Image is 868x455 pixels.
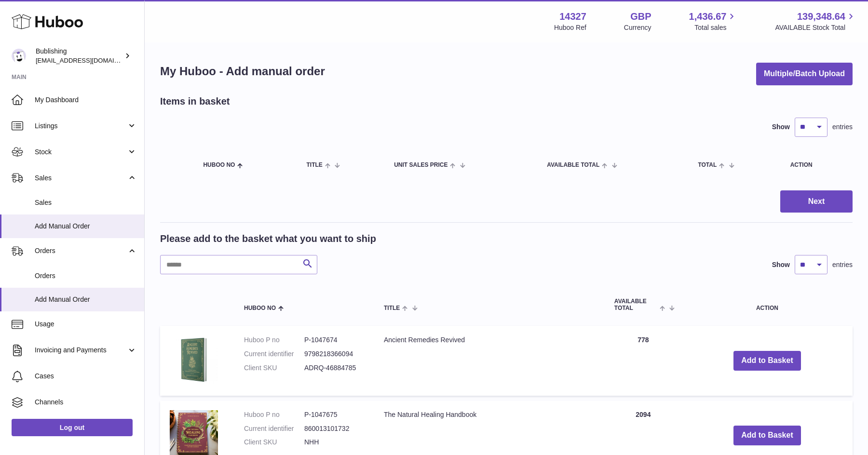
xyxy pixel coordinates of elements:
span: 139,348.64 [797,10,845,23]
span: Orders [35,246,127,255]
div: Huboo Ref [554,23,586,32]
label: Show [772,122,790,132]
button: Add to Basket [733,426,801,445]
dt: Client SKU [244,363,304,373]
dd: 860013101732 [304,424,365,433]
dt: Current identifier [244,349,304,359]
dd: P-1047675 [304,410,365,419]
span: 1,436.67 [689,10,727,23]
a: Log out [12,419,133,436]
dd: NHH [304,438,365,447]
a: 1,436.67 Total sales [689,10,738,32]
td: Ancient Remedies Revived [374,326,605,396]
button: Next [780,190,853,213]
span: Total sales [694,23,737,32]
span: AVAILABLE Stock Total [775,23,856,32]
span: Sales [35,198,137,207]
a: 139,348.64 AVAILABLE Stock Total [775,10,856,32]
dt: Huboo P no [244,410,304,419]
td: 778 [605,326,682,396]
span: Title [384,305,400,311]
h2: Items in basket [160,95,230,108]
dd: ADRQ-46884785 [304,363,365,373]
h1: My Huboo - Add manual order [160,64,325,79]
span: Huboo no [203,162,235,168]
label: Show [772,260,790,269]
span: Orders [35,271,137,281]
span: [EMAIL_ADDRESS][DOMAIN_NAME] [36,56,142,64]
img: maricar@bublishing.com [12,49,26,63]
div: Action [790,162,843,168]
dt: Current identifier [244,424,304,433]
span: Add Manual Order [35,222,137,231]
span: Usage [35,320,137,329]
div: Bublishing [36,47,122,65]
span: AVAILABLE Total [614,298,657,311]
span: Add Manual Order [35,295,137,304]
span: Unit Sales Price [394,162,448,168]
th: Action [682,289,853,321]
button: Multiple/Batch Upload [756,63,853,85]
button: Add to Basket [733,351,801,371]
dd: 9798218366094 [304,349,365,359]
h2: Please add to the basket what you want to ship [160,232,376,245]
span: Stock [35,147,127,157]
dd: P-1047674 [304,335,365,345]
div: Currency [624,23,651,32]
span: Listings [35,121,127,131]
span: Cases [35,372,137,381]
span: entries [832,260,853,269]
span: My Dashboard [35,95,137,105]
strong: GBP [630,10,651,23]
dt: Client SKU [244,438,304,447]
span: Sales [35,174,127,183]
span: Channels [35,398,137,407]
img: Ancient Remedies Revived [170,335,218,384]
span: Invoicing and Payments [35,346,127,355]
span: Huboo no [244,305,276,311]
dt: Huboo P no [244,335,304,345]
span: Title [306,162,322,168]
span: AVAILABLE Total [547,162,599,168]
span: Total [698,162,717,168]
span: entries [832,122,853,132]
strong: 14327 [559,10,586,23]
